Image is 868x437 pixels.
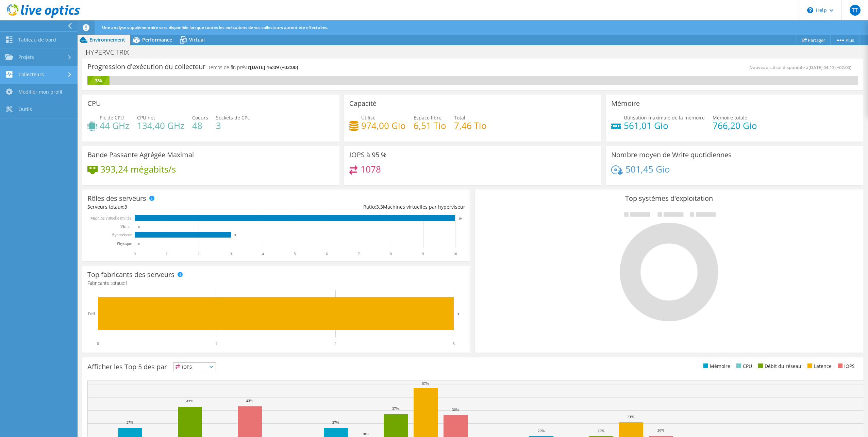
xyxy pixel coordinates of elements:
span: [DATE] 16:09 (+02:00) [250,64,298,70]
text: 3 [453,341,455,346]
span: 3.3 [376,204,383,210]
text: 4 [262,252,264,256]
span: [DATE] 04:13 (+02:00) [808,64,851,70]
li: Débit du réseau [756,362,801,370]
span: Utilisation maximale de la mémoire [624,114,705,121]
text: Hyperviseur [112,232,132,237]
text: 7 [358,252,360,256]
svg: \n [807,7,813,13]
span: CPU net [137,114,155,121]
text: 0 [138,242,140,245]
text: 43% [246,399,253,403]
text: 3 [457,312,459,316]
h4: 501,45 Gio [625,165,670,173]
li: Mémoire [702,362,730,370]
span: Nouveau calcul disponible à [749,64,855,70]
li: Latence [806,362,832,370]
h3: Rôles des serveurs [87,195,146,202]
span: Environnement [89,36,125,43]
text: 18% [362,432,369,436]
text: 20% [598,428,604,433]
h4: Fabricants totaux: [87,279,465,287]
text: Physique [117,241,132,246]
h4: 6,51 Tio [414,122,446,129]
span: 3 [124,204,127,210]
h4: 766,20 Gio [713,122,757,129]
text: 0 [138,225,140,229]
text: 9 [422,252,424,256]
text: Virtuel [120,224,132,229]
h4: 134,40 GHz [137,122,184,129]
div: 3% [87,77,110,84]
h1: HYPERVCITRIX [83,49,139,56]
h3: Nombre moyen de Write quotidiennes [611,151,732,159]
a: Partager [797,35,831,45]
text: 57% [422,381,429,385]
text: 20% [657,428,664,432]
h3: IOPS à 95 % [349,151,387,159]
span: TT [850,5,861,16]
h4: 44 GHz [100,122,129,129]
h4: 3 [216,122,251,129]
span: Une analyse supplémentaire sera disponible lorsque toutes les exécutions de vos collecteurs auron... [102,25,328,30]
span: Total [454,114,465,121]
text: 5 [294,252,296,256]
h3: Capacité [349,100,377,107]
h4: 974,00 Gio [361,122,406,129]
text: 20% [538,428,545,433]
li: IOPS [836,362,855,370]
li: CPU [735,362,752,370]
span: 1 [125,280,128,286]
text: 8 [390,252,392,256]
text: 3 [230,252,232,256]
text: 10 [458,217,462,220]
h4: Temps de fin prévu: [208,64,298,71]
span: Espace libre [414,114,441,121]
h4: 561,01 Gio [624,122,705,129]
a: Plus [830,35,859,45]
text: 36% [452,407,459,411]
span: Mémoire totale [713,114,747,121]
span: Utilisé [361,114,375,121]
text: 2 [198,252,200,256]
text: 3 [234,233,236,237]
text: 1 [216,341,218,346]
text: 43% [186,399,193,403]
h4: 1078 [361,165,381,173]
text: 1 [166,252,168,256]
div: Serveurs totaux: [87,203,276,211]
text: 2 [334,341,336,346]
h3: CPU [87,100,101,107]
span: Performance [142,36,172,43]
span: Coeurs [192,114,208,121]
h4: 48 [192,122,208,129]
text: 0 [134,252,136,256]
h4: 393,24 mégabits/s [100,165,176,173]
h3: Top systèmes d'exploitation [480,195,858,202]
span: IOPS [173,363,216,371]
h3: Top fabricants des serveurs [87,271,174,278]
text: 10 [453,252,457,256]
h3: Mémoire [611,100,640,107]
text: 6 [326,252,328,256]
tspan: Machine virtuelle invitée [90,216,131,221]
text: 27% [127,420,133,424]
div: Ratio: Machines virtuelles par hyperviseur [276,203,465,211]
span: Pic de CPU [100,114,124,121]
h3: Bande Passante Agrégée Maximal [87,151,194,159]
text: 27% [332,420,339,424]
text: 0 [97,341,99,346]
text: 31% [628,415,634,419]
span: Sockets de CPU [216,114,251,121]
text: Dell [88,311,95,316]
text: 37% [392,406,399,410]
h4: 7,46 Tio [454,122,487,129]
span: Virtual [189,36,205,43]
